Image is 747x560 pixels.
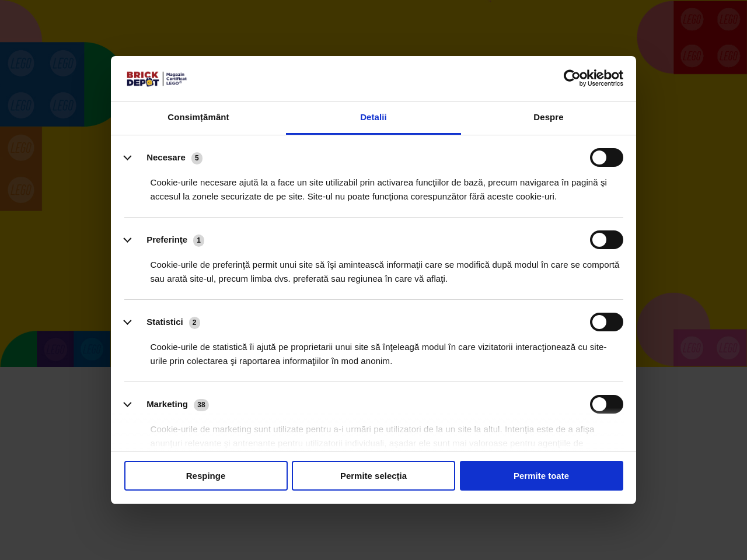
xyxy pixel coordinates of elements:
[292,461,455,491] button: Permite selecția
[124,230,212,249] button: Preferinţe (1)
[194,399,209,411] span: 38
[124,461,288,491] button: Respinge
[124,313,208,331] button: Statistici (2)
[146,235,187,244] label: Preferinţe
[124,148,210,167] button: Necesare (5)
[189,317,200,328] span: 2
[124,414,623,464] div: Cookie-urile de marketing sunt utilizate pentru a-i urmări pe utilizatori de la un site la altul....
[111,101,286,135] a: Consimțământ
[146,152,186,162] label: Necesare
[286,101,461,135] a: Detalii
[146,399,188,409] label: Marketing
[124,249,623,286] div: Cookie-urile de preferinţă permit unui site să îşi amintească informaţii care se modifică după mo...
[146,317,183,327] label: Statistici
[124,167,623,204] div: Cookie-urile necesare ajută la a face un site utilizabil prin activarea funcţiilor de bază, precu...
[460,461,623,491] button: Permite toate
[191,152,203,164] span: 5
[461,101,636,135] a: Despre
[521,69,623,87] a: Usercentrics Cookiebot - opens in a new window
[193,235,204,246] span: 1
[124,331,623,368] div: Cookie-urile de statistică îi ajută pe proprietarii unui site să înţeleagă modul în care vizitato...
[124,395,217,414] button: Marketing (38)
[124,69,189,88] img: siglă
